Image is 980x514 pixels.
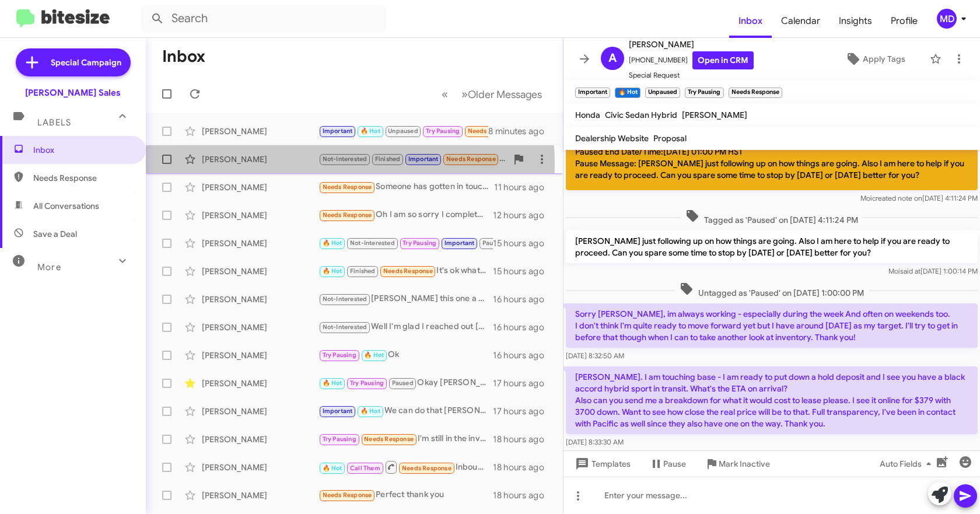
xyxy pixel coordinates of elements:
[323,267,342,275] span: 🔥 Hot
[162,47,205,66] h1: Inbox
[202,209,318,221] div: [PERSON_NAME]
[566,366,978,434] p: [PERSON_NAME]. I am touching base - I am ready to put down a hold deposit and I see you have a bl...
[863,48,905,69] span: Apply Tags
[202,125,318,137] div: [PERSON_NAME]
[435,82,455,106] button: Previous
[318,348,493,362] div: Ok
[350,464,380,472] span: Call Them
[493,433,554,445] div: 18 hours ago
[202,265,318,277] div: [PERSON_NAME]
[350,379,384,387] span: Try Pausing
[493,265,554,277] div: 15 hours ago
[937,9,957,29] div: MD
[318,432,493,446] div: I'm still in the investigative stage. I'll be in touch when I'm ready
[392,379,414,387] span: Paused
[318,292,493,306] div: [PERSON_NAME] this one a great deal! [URL][DOMAIN_NAME][US_VEHICLE_IDENTIFICATION_NUMBER] When ca...
[318,124,488,138] div: [PERSON_NAME]. I am touching base - I am ready to put down a hold deposit and I see you have a bl...
[202,153,318,165] div: [PERSON_NAME]
[566,438,624,446] span: [DATE] 8:33:30 AM
[202,181,318,193] div: [PERSON_NAME]
[350,239,395,247] span: Not-Interested
[493,321,554,333] div: 16 hours ago
[493,349,554,361] div: 16 hours ago
[629,69,754,81] span: Special Request
[488,125,554,137] div: 8 minutes ago
[493,209,554,221] div: 12 hours ago
[202,293,318,305] div: [PERSON_NAME]
[435,82,549,106] nav: Page navigation example
[872,194,922,202] span: created note on
[493,461,554,473] div: 18 hours ago
[629,51,754,69] span: [PHONE_NUMBER]
[37,117,71,128] span: Labels
[629,37,754,51] span: [PERSON_NAME]
[446,155,496,163] span: Needs Response
[695,453,779,474] button: Mark Inactive
[318,460,493,474] div: Inbound Call
[881,4,927,38] a: Profile
[383,267,433,275] span: Needs Response
[323,464,342,472] span: 🔥 Hot
[860,194,978,202] span: Moi [DATE] 4:11:24 PM
[605,110,677,120] span: Civic Sedan Hybrid
[825,48,924,69] button: Apply Tags
[575,133,649,144] span: Dealership Website
[364,435,414,443] span: Needs Response
[493,405,554,417] div: 17 hours ago
[375,155,401,163] span: Finished
[444,239,475,247] span: Important
[323,407,353,415] span: Important
[493,293,554,305] div: 16 hours ago
[829,4,881,38] span: Insights
[719,453,770,474] span: Mark Inactive
[880,453,936,474] span: Auto Fields
[573,453,631,474] span: Templates
[202,489,318,501] div: [PERSON_NAME]
[493,489,554,501] div: 18 hours ago
[323,491,372,499] span: Needs Response
[566,303,978,348] p: Sorry [PERSON_NAME], im always working - especially during the week And often on weekends too. I ...
[566,351,624,360] span: [DATE] 8:32:50 AM
[202,321,318,333] div: [PERSON_NAME]
[318,320,493,334] div: Well I'm glad I reached out [PERSON_NAME]. Would you have some time to come for a visit with my s...
[323,239,342,247] span: 🔥 Hot
[402,239,436,247] span: Try Pausing
[461,87,468,102] span: »
[493,377,554,389] div: 17 hours ago
[141,5,386,33] input: Search
[663,453,686,474] span: Pause
[675,282,869,299] span: Untagged as 'Paused' on [DATE] 1:00:00 PM
[640,453,695,474] button: Pause
[653,133,687,144] span: Proposal
[323,379,342,387] span: 🔥 Hot
[202,377,318,389] div: [PERSON_NAME]
[454,82,549,106] button: Next
[468,88,542,101] span: Older Messages
[51,57,121,68] span: Special Campaign
[202,237,318,249] div: [PERSON_NAME]
[575,110,600,120] span: Honda
[692,51,754,69] a: Open in CRM
[402,464,452,472] span: Needs Response
[360,407,380,415] span: 🔥 Hot
[16,48,131,76] a: Special Campaign
[33,200,99,212] span: All Conversations
[202,405,318,417] div: [PERSON_NAME]
[772,4,829,38] a: Calendar
[323,435,356,443] span: Try Pausing
[645,88,680,98] small: Unpaused
[681,209,863,226] span: Tagged as 'Paused' on [DATE] 4:11:24 PM
[408,155,439,163] span: Important
[729,4,772,38] span: Inbox
[323,211,372,219] span: Needs Response
[318,264,493,278] div: It's ok what was the name of your finance guys over there?
[37,262,61,272] span: More
[33,172,132,184] span: Needs Response
[615,88,640,98] small: 🔥 Hot
[682,110,747,120] span: [PERSON_NAME]
[468,127,517,135] span: Needs Response
[323,295,367,303] span: Not-Interested
[323,183,372,191] span: Needs Response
